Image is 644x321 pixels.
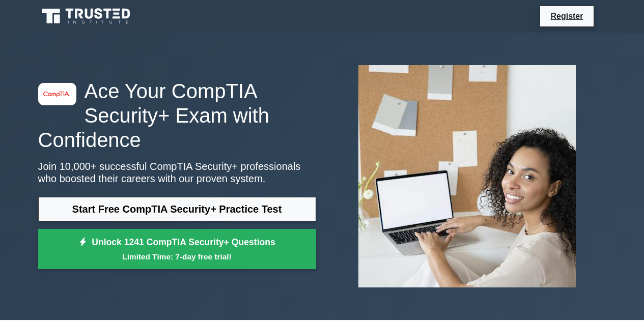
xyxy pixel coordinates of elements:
[38,160,316,185] p: Join 10,000+ successful CompTIA Security+ professionals who boosted their careers with our proven...
[38,79,316,152] h1: Ace Your CompTIA Security+ Exam with Confidence
[544,10,589,22] a: Register
[38,229,316,270] a: Unlock 1241 CompTIA Security+ QuestionsLimited Time: 7-day free trial!
[51,251,303,262] small: Limited Time: 7-day free trial!
[38,197,316,221] a: Start Free CompTIA Security+ Practice Test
